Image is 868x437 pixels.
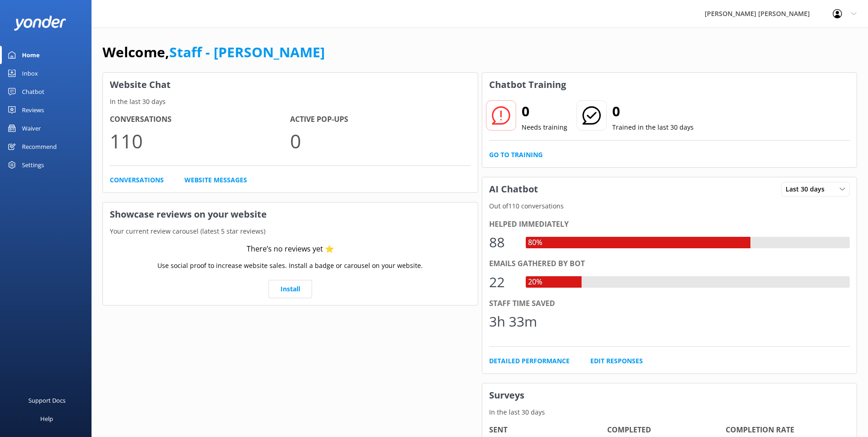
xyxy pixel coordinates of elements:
[482,73,573,97] h3: Chatbot Training
[489,311,537,333] div: 3h 33m
[22,64,38,82] div: Inbox
[489,150,543,160] a: Go to Training
[110,114,290,126] h4: Conversations
[489,231,517,253] div: 88
[103,202,478,226] h3: Showcase reviews on your website
[40,410,53,428] div: Help
[489,356,570,366] a: Detailed Performance
[14,16,66,31] img: yonder-white-logo.png
[290,114,470,126] h4: Active Pop-ups
[489,271,517,293] div: 22
[22,46,40,64] div: Home
[726,424,844,436] h4: Completion Rate
[103,97,478,107] p: In the last 30 days
[482,201,857,211] p: Out of 110 conversations
[786,184,830,194] span: Last 30 days
[489,258,850,270] div: Emails gathered by bot
[269,280,312,298] a: Install
[290,126,470,156] p: 0
[102,41,325,63] h1: Welcome,
[526,237,545,249] div: 80%
[103,226,478,236] p: Your current review carousel (latest 5 star reviews)
[482,177,545,201] h3: AI Chatbot
[489,298,850,310] div: Staff time saved
[184,175,247,185] a: Website Messages
[247,243,334,255] div: There’s no reviews yet ⭐
[607,424,726,436] h4: Completed
[489,424,608,436] h4: Sent
[590,356,643,366] a: Edit Responses
[103,73,478,97] h3: Website Chat
[482,407,857,417] p: In the last 30 days
[22,137,57,156] div: Recommend
[612,100,694,122] h2: 0
[22,82,44,101] div: Chatbot
[612,122,694,132] p: Trained in the last 30 days
[489,218,850,230] div: Helped immediately
[482,383,857,407] h3: Surveys
[169,43,325,61] a: Staff - [PERSON_NAME]
[22,101,44,119] div: Reviews
[522,122,567,132] p: Needs training
[157,261,423,271] p: Use social proof to increase website sales. Install a badge or carousel on your website.
[522,100,567,122] h2: 0
[110,175,164,185] a: Conversations
[110,126,290,156] p: 110
[28,391,65,410] div: Support Docs
[22,156,44,174] div: Settings
[22,119,41,137] div: Waiver
[526,276,545,288] div: 20%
